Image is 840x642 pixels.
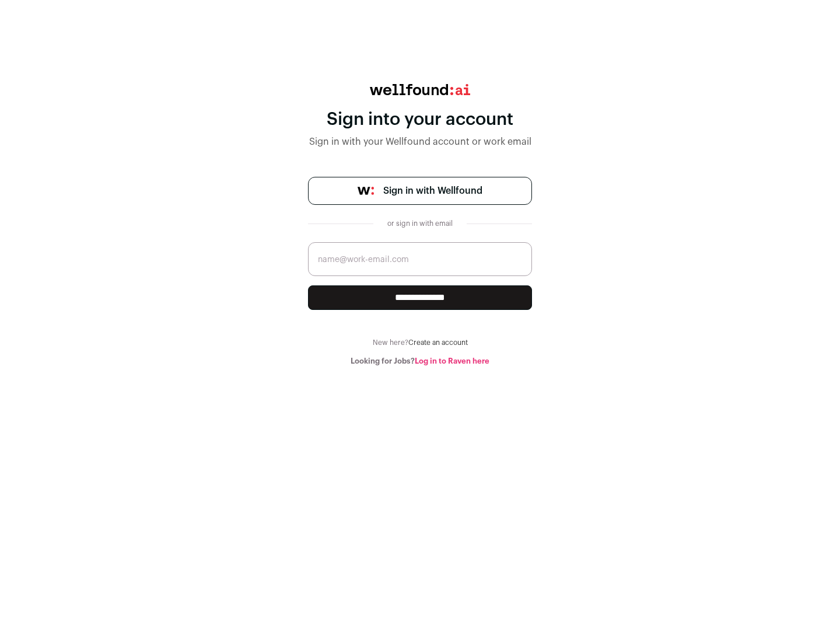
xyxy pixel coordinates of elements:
[308,242,532,276] input: name@work-email.com
[308,338,532,347] div: New here?
[308,135,532,149] div: Sign in with your Wellfound account or work email
[370,84,470,95] img: wellfound:ai
[308,357,532,366] div: Looking for Jobs?
[408,339,468,346] a: Create an account
[358,187,374,195] img: wellfound-symbol-flush-black-fb3c872781a75f747ccb3a119075da62bfe97bd399995f84a933054e44a575c4.png
[383,219,457,228] div: or sign in with email
[308,109,532,130] div: Sign into your account
[383,184,482,198] span: Sign in with Wellfound
[308,177,532,205] a: Sign in with Wellfound
[415,357,489,365] a: Log in to Raven here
